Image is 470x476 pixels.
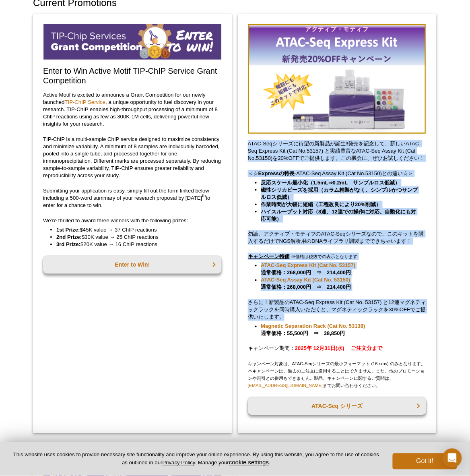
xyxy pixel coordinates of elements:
strong: 通常価格：268,000円 ⇒ 214,400円 [261,263,356,276]
strong: 3rd Prize: [56,241,80,247]
div: Open Intercom Messenger [443,449,462,468]
span: ※価格は税抜での表示となります [291,254,358,259]
p: ATAC-Seqシリーズに待望の新製品が誕生‼発売を記念して、新しいATAC-Seq Express Kit (Cat No.53157) と実績豊富なATAC-Seq Assay Kit (C... [248,140,427,162]
img: Save on ATAC-Seq Kits [248,24,427,134]
p: 勿論、アクティブ・モティフのATAC-Seqシリーズなので、このキットを購入するだけでNGS解析用のDNAライブラリ調製までできちゃいます！ [248,230,427,245]
button: Got it! [393,453,457,470]
a: Enter to Win! [43,256,222,274]
sup: th [202,193,206,198]
strong: 2nd Prize: [56,234,82,240]
a: ATAC-Seq Assay Kit (Cat No. 53150) [261,277,350,284]
u: キャンペーン特価 [248,253,290,259]
a: ATAC-Seq Express Kit (Cat No. 53157) [261,262,356,269]
p: キャンペーン期間： [248,345,427,352]
strong: 通常価格：268,000円 ⇒ 214,400円 [261,277,351,290]
strong: 2025年 12月31日(水) ご注文分まで [295,346,383,352]
button: cookie settings [229,459,269,466]
p: This website uses cookies to provide necessary site functionality and improve your online experie... [13,451,379,467]
a: ATAC-Seq シリーズ [248,397,427,415]
p: さらに！新製品のATAC-Seq Express Kit (Cat No. 53157) と12連マグネティックラックを同時購入いただくと、マグネティックラックを30%OFFでご提供いたします。 [248,299,427,321]
strong: 1st Prize: [56,227,80,233]
img: TIP-ChIP Service Grant Competition [43,24,222,60]
p: Active Motif is excited to announce a Grant Competition for our newly launched , a unique opportu... [43,91,222,128]
strong: ハイスループット対応（8連、12連での操作に対応。自動化にも対応可能） [261,209,416,222]
a: TIP-ChIP Service [65,99,106,105]
a: Magnetic Separation Rack (Cat No. 53138) [261,323,365,330]
strong: 反応スケール最小化（1.5mL⇒0.2mL サンプルロス低減） [261,180,400,186]
li: $20K value → 16 ChIP reactions [56,241,214,248]
strong: 通常価格：55,500円 ⇒ 38,850円 [261,323,365,337]
a: Privacy Policy [163,460,195,466]
li: $45K value → 37 ChIP reactions [56,226,214,234]
li: $30K value → 25 ChIP reactions [56,234,214,241]
h2: Enter to Win Active Motif TIP-ChIP Service Grant Competition [43,66,222,85]
strong: 作業時間が大幅に短縮（工程改良により20%削減） [261,201,381,207]
a: [EMAIL_ADDRESS][DOMAIN_NAME] [248,383,323,388]
strong: 磁性シリカビーズを採用（カラム精製がなく、シンプルかつサンプルロス低減） [261,187,418,200]
p: TIP-ChIP is a multi-sample ChIP service designed to maximize consistency and minimize variability... [43,136,222,179]
strong: Expressの特長 [258,170,295,176]
span: キャンペーン対象は、ATAC-Seqシリーズの最小フォーマット (16 rxns) のみとなります。 本キャンペーンは、過去のご注文に適用することはできません。また、他のプロモーションや割引との... [248,362,425,388]
p: Submitting your application is easy, simply fill out the form linked below including a 500-word s... [43,187,222,209]
p: We’re thrilled to award three winners with the following prizes: [43,217,222,224]
p: ＜☆ -ATAC-Seq Assay Kit (Cat No.53150)との違い☆＞ [248,170,427,177]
